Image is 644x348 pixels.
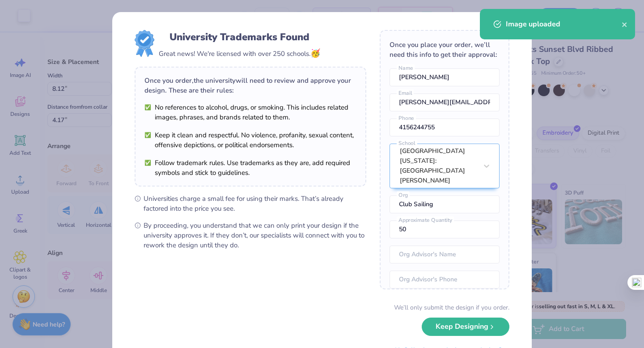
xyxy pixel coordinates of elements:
[144,194,366,213] span: Universities charge a small fee for using their marks. That’s already factored into the price you...
[144,76,356,95] div: Once you order, the university will need to review and approve your design. These are their rules:
[169,30,309,44] div: University Trademarks Found
[135,30,154,57] img: License badge
[422,318,509,336] button: Keep Designing
[390,221,500,238] input: Approximate Quantity
[390,195,500,213] input: Org
[390,40,500,59] div: Once you place your order, we’ll need this info to get their approval:
[310,48,320,59] span: 🥳
[390,271,500,289] input: Org Advisor's Phone
[390,93,500,111] input: Email
[622,19,628,30] button: close
[159,47,320,59] div: Great news! We're licensed with over 250 schools.
[144,102,356,122] li: No references to alcohol, drugs, or smoking. This includes related images, phrases, and brands re...
[390,246,500,263] input: Org Advisor's Name
[390,68,500,86] input: Name
[394,303,509,312] div: We’ll only submit the design if you order.
[390,119,500,136] input: Phone
[144,130,356,150] li: Keep it clean and respectful. No violence, profanity, sexual content, offensive depictions, or po...
[506,19,622,30] div: Image uploaded
[144,158,356,178] li: Follow trademark rules. Use trademarks as they are, add required symbols and stick to guidelines.
[400,146,478,186] div: [GEOGRAPHIC_DATA][US_STATE]: [GEOGRAPHIC_DATA][PERSON_NAME]
[144,221,366,250] span: By proceeding, you understand that we can only print your design if the university approves it. I...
